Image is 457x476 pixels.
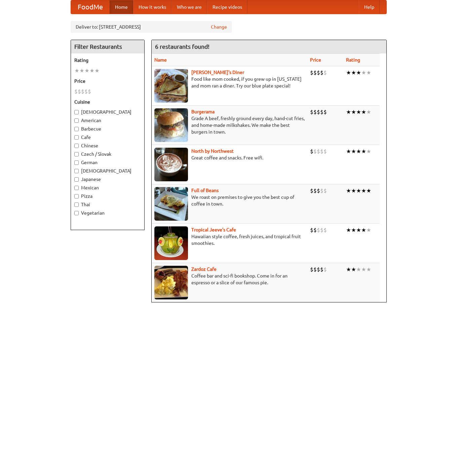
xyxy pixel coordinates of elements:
[317,226,320,234] li: $
[89,67,94,74] li: ★
[346,69,351,76] li: ★
[361,69,366,76] li: ★
[320,266,323,273] li: $
[154,154,305,161] p: Great coffee and snacks. Free wifi.
[323,69,327,76] li: $
[356,187,361,194] li: ★
[361,148,366,155] li: ★
[78,88,81,95] li: $
[359,0,380,14] a: Help
[320,187,323,194] li: $
[323,266,327,273] li: $
[74,127,79,131] input: Barbecue
[320,226,323,234] li: $
[191,148,234,154] a: North by Northwest
[74,169,79,173] input: [DEMOGRAPHIC_DATA]
[361,266,366,273] li: ★
[71,40,144,53] h4: Filter Restaurants
[366,69,371,76] li: ★
[361,187,366,194] li: ★
[310,187,313,194] li: $
[366,266,371,273] li: ★
[74,118,79,123] input: American
[74,142,141,149] label: Chinese
[346,108,351,116] li: ★
[317,266,320,273] li: $
[74,177,79,182] input: Japanese
[361,226,366,234] li: ★
[74,144,79,148] input: Chinese
[366,108,371,116] li: ★
[356,108,361,116] li: ★
[74,176,141,183] label: Japanese
[74,194,79,198] input: Pizza
[71,21,232,33] div: Deliver to: [STREET_ADDRESS]
[154,233,305,247] p: Hawaiian style coffee, fresh juices, and tropical fruit smoothies.
[74,211,79,215] input: Vegetarian
[74,88,78,95] li: $
[323,187,327,194] li: $
[310,226,313,234] li: $
[74,203,79,207] input: Thai
[74,125,141,132] label: Barbecue
[317,148,320,155] li: $
[320,108,323,116] li: $
[313,187,317,194] li: $
[346,226,351,234] li: ★
[351,187,356,194] li: ★
[154,108,188,142] img: burgerama.jpg
[191,188,219,193] a: Full of Beans
[154,194,305,207] p: We roast on premises to give you the best cup of coffee in town.
[320,69,323,76] li: $
[74,151,141,157] label: Czech / Slovak
[207,0,247,14] a: Recipe videos
[351,69,356,76] li: ★
[351,148,356,155] li: ★
[323,108,327,116] li: $
[154,226,188,260] img: jeeves.jpg
[74,184,141,191] label: Mexican
[356,226,361,234] li: ★
[74,193,141,199] label: Pizza
[74,134,141,141] label: Cafe
[154,76,305,89] p: Food like mom cooked, if you grew up in [US_STATE] and mom ran a diner. Try our blue plate special!
[74,135,79,140] input: Cafe
[74,78,141,84] h5: Price
[79,67,84,74] li: ★
[356,266,361,273] li: ★
[191,266,217,272] a: Zardoz Cafe
[94,67,100,74] li: ★
[74,159,141,166] label: German
[81,88,84,95] li: $
[172,0,207,14] a: Who we are
[346,187,351,194] li: ★
[74,152,79,156] input: Czech / Slovak
[317,108,320,116] li: $
[313,266,317,273] li: $
[310,266,313,273] li: $
[323,226,327,234] li: $
[356,69,361,76] li: ★
[191,227,236,232] a: Tropical Jeeve's Cafe
[313,148,317,155] li: $
[154,115,305,135] p: Grade A beef, freshly ground every day, hand-cut fries, and home-made milkshakes. We make the bes...
[110,0,133,14] a: Home
[154,148,188,181] img: north.jpg
[191,70,244,75] a: [PERSON_NAME]'s Diner
[74,117,141,124] label: American
[74,109,141,115] label: [DEMOGRAPHIC_DATA]
[71,0,110,14] a: FoodMe
[74,99,141,105] h5: Cuisine
[133,0,172,14] a: How it works
[191,109,215,114] a: Burgerama
[351,226,356,234] li: ★
[346,266,351,273] li: ★
[361,108,366,116] li: ★
[74,186,79,190] input: Mexican
[211,24,227,30] a: Change
[154,57,167,63] a: Name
